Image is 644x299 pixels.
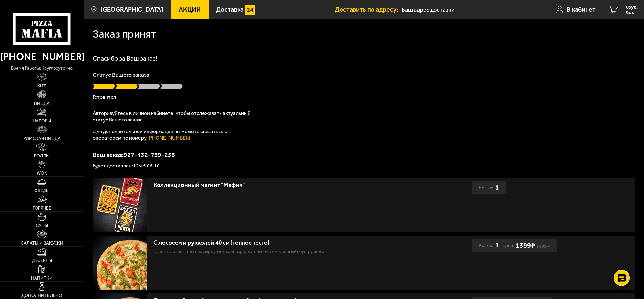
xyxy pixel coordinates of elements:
[34,101,50,106] span: Пицца
[216,6,244,13] span: Доставка
[495,239,499,252] b: 1
[37,84,46,88] span: Хит
[36,224,48,228] span: Супы
[33,206,51,211] span: Горячее
[21,241,63,246] span: Салаты и закуски
[100,6,163,13] span: [GEOGRAPHIC_DATA]
[245,5,255,15] img: 15daf4d41897b9f0e9f617042186c801.svg
[148,135,190,141] a: [PHONE_NUMBER]
[93,29,156,39] h1: Заказ принят
[34,154,50,158] span: Роллы
[626,5,638,10] span: 0 руб.
[93,110,254,123] p: Авторизуйтесь в личном кабинете, чтобы отслеживать актуальный статус Вашего заказа.
[479,181,499,194] div: Кол-во:
[93,72,635,78] p: Статус Вашего заказа
[31,276,53,281] span: Напитки
[93,55,635,62] h1: Спасибо за Ваш заказ!
[516,241,535,250] b: 1399 ₽
[23,136,61,141] span: Римская пицца
[335,6,402,13] span: Доставить по адресу:
[502,239,514,252] span: Цена:
[626,10,638,14] span: 0 шт.
[33,119,51,123] span: Наборы
[479,239,499,252] div: Кол-во:
[93,95,635,100] p: Готовится
[179,6,201,13] span: Акции
[153,181,407,189] div: Коллекционный магнит "Мафия"
[567,6,596,13] span: В кабинет
[153,248,407,255] p: фарш из лосося, томаты, сыр сулугуни, моцарелла, сливочно-чесночный соус, руккола.
[495,181,499,194] b: 1
[21,293,62,298] span: Дополнительно
[402,4,530,16] span: улица Кораблестроителей, 28к1
[153,239,407,247] div: С лососем и рукколой 40 см (тонкое тесто)
[536,245,550,248] s: 1499 ₽
[93,152,635,158] p: Ваш заказ: 927-432-759-256
[34,189,50,193] span: Обеды
[37,171,47,176] span: WOK
[32,259,52,263] span: Десерты
[93,163,635,168] p: Будет доставлен: 12:45 06.10
[93,128,254,141] p: Для дополнительной информации вы можете связаться с оператором по номеру
[402,4,530,16] input: Ваш адрес доставки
